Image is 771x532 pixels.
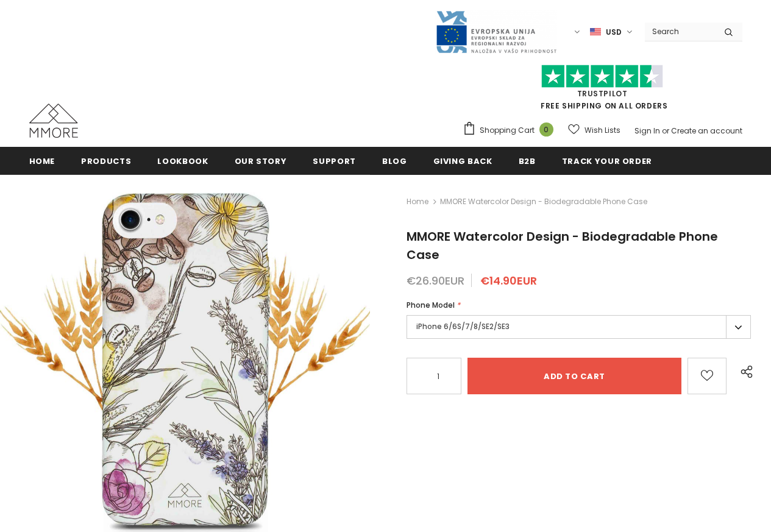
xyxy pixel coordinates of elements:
[235,147,287,174] a: Our Story
[480,273,537,288] span: €14.90EUR
[235,155,287,167] span: Our Story
[519,155,536,167] span: B2B
[157,155,208,167] span: Lookbook
[645,23,715,40] input: Search Site
[29,155,55,167] span: Home
[440,194,647,209] span: MMORE Watercolor Design - Biodegradable Phone Case
[435,26,557,37] a: Javni Razpis
[584,124,620,137] span: Wish Lists
[81,155,131,167] span: Products
[157,147,208,174] a: Lookbook
[634,126,660,136] a: Sign In
[463,121,560,140] a: Shopping Cart 0
[407,273,464,288] span: €26.90EUR
[382,147,407,174] a: Blog
[313,155,356,167] span: support
[407,300,455,310] span: Phone Model
[463,70,742,111] span: FREE SHIPPING ON ALL ORDERS
[480,124,535,137] span: Shopping Cart
[407,194,428,209] a: Home
[519,147,536,174] a: B2B
[671,126,742,136] a: Create an account
[433,147,492,174] a: Giving back
[407,315,751,339] label: iPhone 6/6S/7/8/SE2/SE3
[662,126,669,136] span: or
[435,10,557,54] img: Javni Razpis
[29,104,78,138] img: MMORE Cases
[568,119,620,141] a: Wish Lists
[81,147,131,174] a: Products
[29,147,55,174] a: Home
[590,27,601,37] img: USD
[562,147,652,174] a: Track your order
[539,122,553,137] span: 0
[433,155,492,167] span: Giving back
[606,26,622,38] span: USD
[562,155,652,167] span: Track your order
[407,228,718,263] span: MMORE Watercolor Design - Biodegradable Phone Case
[541,65,663,88] img: Trust Pilot Stars
[467,358,681,394] input: Add to cart
[382,155,407,167] span: Blog
[577,88,628,99] a: Trustpilot
[313,147,356,174] a: support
